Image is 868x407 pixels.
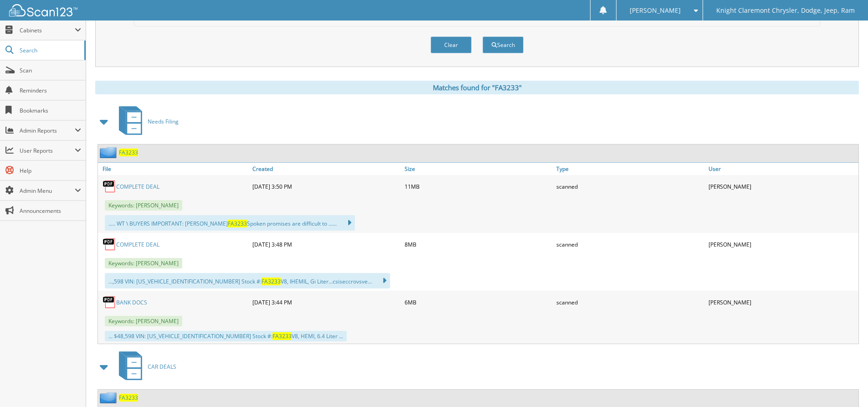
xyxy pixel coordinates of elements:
div: scanned [554,177,706,196]
span: Knight Claremont Chrysler, Dodge, Jeep, Ram [716,8,855,13]
span: Cabinets [20,26,75,34]
span: FA3233 [262,278,281,285]
a: Type [554,163,706,175]
a: FA3233 [119,149,138,156]
div: 8MB [402,235,555,253]
a: Created [250,163,402,175]
span: Admin Menu [20,187,75,195]
span: FA3233 [272,332,292,340]
div: [DATE] 3:48 PM [250,235,402,253]
span: CAR DEALS [148,363,176,371]
a: CAR DEALS [113,349,176,385]
button: Search [483,36,524,53]
span: Help [20,167,81,175]
div: [PERSON_NAME] [706,235,858,253]
img: folder2.png [100,147,119,158]
div: [DATE] 3:50 PM [250,177,402,196]
span: Bookmarks [20,107,81,114]
span: Keywords: [PERSON_NAME] [105,316,182,326]
a: FA3233 [119,394,138,402]
a: Needs Filing [113,103,179,139]
a: COMPLETE DEAL [116,241,159,248]
img: folder2.png [100,392,119,403]
div: [DATE] 3:44 PM [250,293,402,311]
img: scan123-logo-white.svg [9,4,77,16]
img: PDF.png [103,180,116,193]
img: PDF.png [103,295,116,309]
a: User [706,163,858,175]
div: Matches found for "FA3233" [95,81,859,94]
div: ...,598 VIN: [US_VEHICLE_IDENTIFICATION_NUMBER] Stock #: V8, IHEMIL, Gi Liter...csiseccrovsve... [105,273,390,289]
div: [PERSON_NAME] [706,177,858,196]
button: Clear [431,36,472,53]
a: File [98,163,250,175]
span: Reminders [20,87,81,94]
span: [PERSON_NAME] [630,8,681,13]
div: ... $48,598 VIN: [US_VEHICLE_IDENTIFICATION_NUMBER] Stock #: V8, HEMI, 6.4 Liter ... [105,331,347,341]
img: PDF.png [103,237,116,251]
iframe: Chat Widget [822,363,868,407]
div: 11MB [402,177,555,196]
span: Scan [20,67,81,74]
span: Announcements [20,207,81,215]
span: Search [20,46,80,54]
div: 6MB [402,293,555,311]
span: User Reports [20,147,75,155]
div: scanned [554,235,706,253]
a: BANK DOCS [116,299,147,306]
div: ..... WT \ BUYERS IMPORTANT: [PERSON_NAME] Spoken promises are difficult to ...... [105,215,355,231]
a: COMPLETE DEAL [116,183,159,191]
span: FA3233 [228,220,247,227]
a: Size [402,163,555,175]
span: Keywords: [PERSON_NAME] [105,200,182,211]
span: Keywords: [PERSON_NAME] [105,258,182,268]
span: Needs Filing [148,118,179,125]
div: scanned [554,293,706,311]
div: [PERSON_NAME] [706,293,858,311]
span: Admin Reports [20,127,75,134]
